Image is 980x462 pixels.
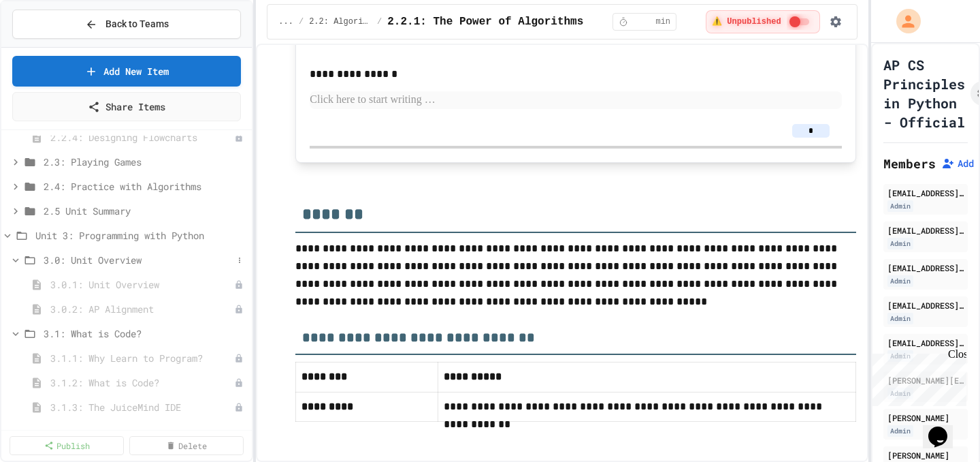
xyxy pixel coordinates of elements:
[887,262,964,274] div: [EMAIL_ADDRESS][DOMAIN_NAME]
[50,130,234,144] span: 2.2.4: Designing Flowcharts
[887,313,913,324] div: Admin
[883,154,936,173] h2: Members
[234,403,244,412] div: Unpublished
[12,92,241,121] a: Share Items
[887,299,964,311] div: [EMAIL_ADDRESS][DOMAIN_NAME]
[50,375,234,390] span: 3.1.2: What is Code?
[655,16,670,27] span: min
[44,253,233,267] span: 3.0: Unit Overview
[299,16,304,27] span: /
[941,157,974,170] button: Add
[706,10,819,33] div: ⚠️ Students cannot see this content! Click the toggle to publish it and make it visible to your c...
[234,133,244,142] div: Unpublished
[887,200,913,212] div: Admin
[234,305,244,314] div: Unpublished
[867,348,966,406] iframe: chat widget
[5,5,94,87] div: Chat with us now!Close
[12,10,241,39] button: Back to Teams
[887,449,964,461] div: [PERSON_NAME]
[10,436,124,455] a: Publish
[44,179,246,194] span: 2.4: Practice with Algorithms
[44,204,246,218] span: 2.5 Unit Summary
[883,55,965,132] h1: AP CS Principles in Python - Official
[44,155,246,169] span: 2.3: Playing Games
[387,14,583,30] span: 2.2.1: The Power of Algorithms
[50,400,234,414] span: 3.1.3: The JuiceMind IDE
[50,351,234,365] span: 3.1.1: Why Learn to Program?
[887,412,964,424] div: [PERSON_NAME]
[129,436,244,455] a: Delete
[887,425,913,437] div: Admin
[233,253,246,267] button: More options
[234,378,244,388] div: Unpublished
[887,337,964,349] div: [EMAIL_ADDRESS][DOMAIN_NAME]
[309,16,372,27] span: 2.2: Algorithms - from Pseudocode to Flowcharts
[887,187,964,199] div: [EMAIL_ADDRESS][DOMAIN_NAME]
[923,407,966,448] iframe: chat widget
[887,238,913,249] div: Admin
[882,5,924,37] div: My Account
[35,228,246,243] span: Unit 3: Programming with Python
[377,16,382,27] span: /
[887,275,913,287] div: Admin
[234,354,244,363] div: Unpublished
[278,16,293,27] span: ...
[234,280,244,290] div: Unpublished
[50,302,234,316] span: 3.0.2: AP Alignment
[44,326,246,341] span: 3.1: What is Code?
[50,277,234,292] span: 3.0.1: Unit Overview
[887,224,964,236] div: [EMAIL_ADDRESS][DOMAIN_NAME]
[105,17,169,31] span: Back to Teams
[712,16,781,27] span: ⚠️ Unpublished
[12,56,241,87] a: Add New Item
